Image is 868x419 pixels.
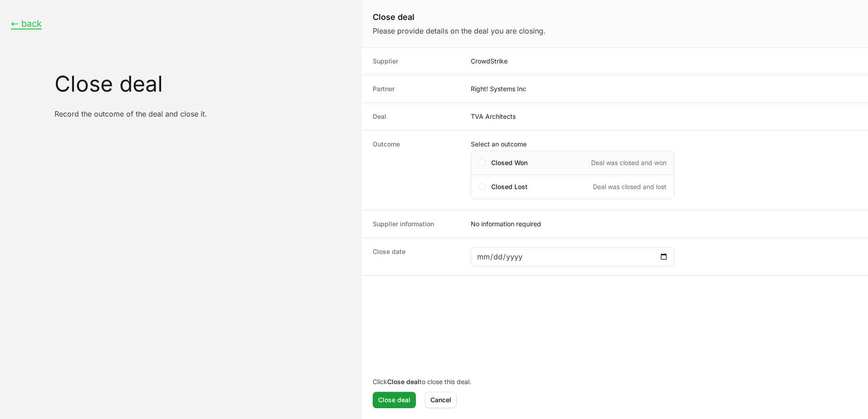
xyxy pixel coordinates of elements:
[491,158,528,167] span: Closed Won
[11,18,42,29] button: ← back
[491,182,528,191] span: Closed Lost
[591,158,666,167] span: Deal was closed and won
[471,140,674,149] label: Select an outcome
[373,57,460,66] dt: Supplier
[471,57,857,66] dd: CrowdStrike
[373,392,416,408] button: Close deal
[373,112,460,121] dt: Deal
[387,378,419,385] b: Close deal
[471,219,857,229] div: No information required
[593,182,666,191] span: Deal was closed and lost
[373,25,857,36] p: Please provide details on the deal you are closing.
[373,377,857,386] p: Click to close this deal.
[373,247,460,266] dt: Close date
[373,219,460,229] dt: Supplier information
[430,395,451,405] span: Cancel
[373,11,857,24] h1: Close deal
[373,84,460,93] dt: Partner
[54,109,351,118] p: Record the outcome of the deal and close it.
[373,140,460,201] dt: Outcome
[378,395,410,405] span: Close deal
[425,392,457,408] button: Cancel
[471,112,857,121] dd: TVA Architects
[471,84,857,93] dd: Right! Systems Inc
[362,48,868,276] dl: Close deal form
[54,73,351,95] h1: Close deal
